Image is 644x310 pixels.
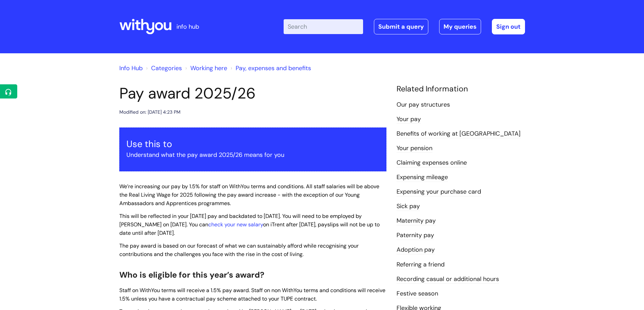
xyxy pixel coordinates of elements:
[439,19,481,34] a: My queries
[397,289,438,298] a: Festive season
[190,64,227,72] a: Working here
[397,217,436,225] a: Maternity pay
[397,130,521,138] a: Benefits of working at [GEOGRAPHIC_DATA]
[151,64,182,72] a: Categories
[184,63,227,74] li: Working here
[236,64,311,72] a: Pay, expenses and benefits
[397,246,435,254] a: Adoption pay
[397,101,450,109] a: Our pay structures
[284,19,525,34] div: | -
[374,19,428,34] a: Submit a query
[229,63,311,74] li: Pay, expenses and benefits
[119,183,379,207] span: We’re increasing our pay by 1.5% for staff on WithYou terms and conditions. All staff salaries wi...
[119,287,385,302] span: Staff on WithYou terms will receive a 1.5% pay award. Staff on non WithYou terms and conditions w...
[119,270,264,280] span: Who is eligible for this year’s award?
[144,63,182,74] li: Solution home
[397,231,434,240] a: Paternity pay
[397,115,421,124] a: Your pay
[126,139,379,149] h3: Use this to
[397,260,445,269] a: Referring a friend
[119,242,359,258] span: The pay award is based on our forecast of what we can sustainably afford while recognising your c...
[397,188,481,196] a: Expensing your purchase card
[176,21,199,32] p: info hub
[397,144,432,153] a: Your pension
[397,202,420,211] a: Sick pay
[119,84,386,103] h1: Pay award 2025/26
[397,159,467,167] a: Claiming expenses online
[492,19,525,34] a: Sign out
[397,84,525,94] h4: Related Information
[397,173,448,182] a: Expensing mileage
[208,221,263,228] a: check your new salary
[119,213,380,236] span: This will be reflected in your [DATE] pay and backdated to [DATE]. You will need to be employed b...
[119,108,181,116] div: Modified on: [DATE] 4:23 PM
[126,149,379,160] p: Understand what the pay award 2025/26 means for you
[284,19,363,34] input: Search
[397,275,499,284] a: Recording casual or additional hours
[119,64,143,72] a: Info Hub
